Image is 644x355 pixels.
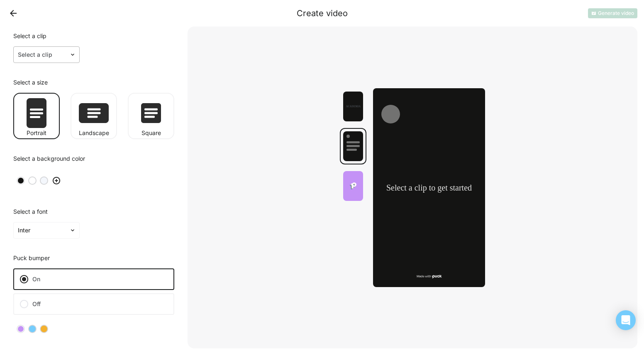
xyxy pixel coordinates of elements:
[13,255,174,265] div: Puck bumper
[13,268,174,290] label: On
[27,98,46,128] img: Portrait format
[346,105,361,107] img: Logo thumbnail
[141,103,161,123] img: Square format
[297,8,348,18] div: Create video
[350,182,356,189] img: Puck bumper thumbnail
[128,130,174,136] div: Square
[79,103,109,123] img: Landscape format
[381,182,477,193] div: Select a clip to get started
[13,209,174,219] div: Select a font
[616,310,636,330] div: Open Intercom Messenger
[13,130,60,136] div: Portrait
[7,7,20,20] button: Back
[13,293,174,315] label: Off
[71,130,117,136] div: Landscape
[417,274,442,278] img: img_made_with_puck-56b6JeU1.svg
[13,33,174,43] div: Select a clip
[13,80,174,89] div: Select a size
[13,156,174,166] div: Select a background color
